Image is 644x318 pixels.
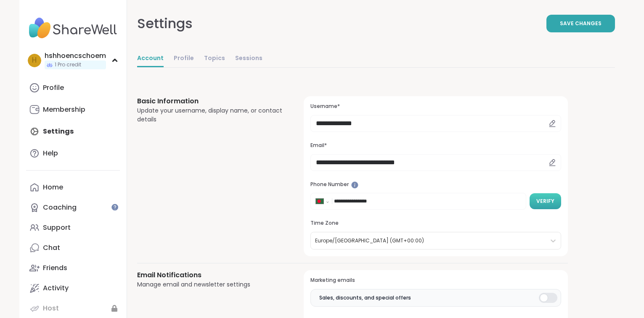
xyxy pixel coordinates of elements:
h3: Email* [310,142,561,149]
a: Membership [26,100,120,120]
h3: Time Zone [310,220,561,227]
div: Chat [43,243,60,252]
div: Profile [43,83,64,92]
span: h [32,55,37,66]
a: Profile [174,50,194,67]
div: hshhoencschoem [45,51,106,60]
a: Topics [204,50,225,67]
h3: Marketing emails [310,277,561,284]
div: Friends [43,263,67,273]
img: ShareWell Nav Logo [26,13,120,43]
div: Coaching [43,203,77,212]
iframe: Spotlight [351,181,358,189]
h3: Email Notifications [137,270,284,280]
a: Help [26,143,120,163]
div: Help [43,149,58,158]
a: Friends [26,258,120,278]
a: Chat [26,238,120,258]
iframe: Spotlight [111,204,118,210]
h3: Basic Information [137,96,284,106]
button: Verify [530,193,561,209]
div: Host [43,304,59,313]
a: Profile [26,78,120,98]
div: Support [43,223,71,232]
span: Save Changes [560,20,602,27]
h3: Phone Number [310,181,561,188]
a: Support [26,218,120,238]
div: Home [43,183,63,192]
button: Save Changes [546,15,615,32]
span: Sales, discounts, and special offers [319,294,411,302]
div: Settings [137,13,193,34]
h3: Username* [310,103,561,110]
a: Home [26,177,120,197]
span: 1 Pro credit [55,61,81,68]
a: Sessions [235,50,262,67]
a: Coaching [26,197,120,218]
div: Activity [43,284,69,293]
a: Activity [26,278,120,298]
div: Manage email and newsletter settings [137,280,284,289]
div: Membership [43,105,85,114]
a: Account [137,50,164,67]
span: Verify [536,197,554,205]
div: Update your username, display name, or contact details [137,106,284,124]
